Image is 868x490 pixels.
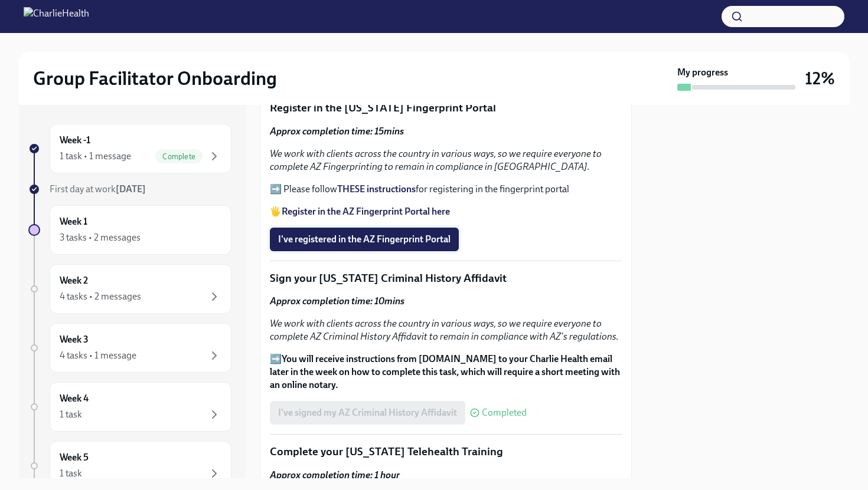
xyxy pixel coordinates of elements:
div: 1 task [60,408,82,421]
em: We work with clients across the country in various ways, so we require everyone to complete AZ Fi... [270,148,602,172]
a: First day at work[DATE] [28,183,231,196]
em: We work with clients across the country in various ways, so we require everyone to complete AZ Cr... [270,318,619,342]
h6: Week 4 [60,392,89,405]
span: I've registered in the AZ Fingerprint Portal [278,234,451,245]
strong: Approx completion time: 10mins [270,295,404,307]
strong: My progress [677,66,728,79]
a: Week 41 task [28,382,231,432]
p: ➡️ [270,353,622,392]
h2: Group Facilitator Onboarding [33,67,277,90]
a: Register in the AZ Fingerprint Portal here [282,206,450,217]
a: Week 34 tasks • 1 message [28,323,231,373]
p: 🖐️ [270,205,622,218]
div: 1 task [60,467,82,480]
span: Complete [155,152,203,161]
div: 4 tasks • 2 messages [60,290,141,303]
a: Week 24 tasks • 2 messages [28,264,231,314]
span: First day at work [50,183,146,195]
strong: Approx completion time: 1 hour [270,469,400,481]
h6: Week 5 [60,451,89,464]
strong: You will receive instructions from [DOMAIN_NAME] to your Charlie Health email later in the week o... [270,353,620,390]
div: 1 task • 1 message [60,150,131,163]
div: 4 tasks • 1 message [60,349,136,362]
h6: Week 1 [60,215,87,228]
a: Week -11 task • 1 messageComplete [28,124,231,173]
h6: Week -1 [60,134,90,147]
h6: Week 3 [60,333,89,346]
a: THESE instructions [337,183,416,195]
p: Sign your [US_STATE] Criminal History Affidavit [270,271,622,286]
img: CharlieHealth [24,7,89,26]
p: Complete your [US_STATE] Telehealth Training [270,444,622,459]
a: Week 13 tasks • 2 messages [28,205,231,255]
h6: Week 2 [60,274,88,287]
h3: 12% [805,68,835,89]
p: Register in the [US_STATE] Fingerprint Portal [270,100,622,116]
strong: [DATE] [116,183,146,195]
span: Completed [482,408,527,417]
div: 3 tasks • 2 messages [60,231,141,244]
p: ➡️ Please follow for registering in the fingerprint portal [270,183,622,196]
strong: Approx completion time: 15mins [270,126,404,137]
button: I've registered in the AZ Fingerprint Portal [270,228,459,251]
